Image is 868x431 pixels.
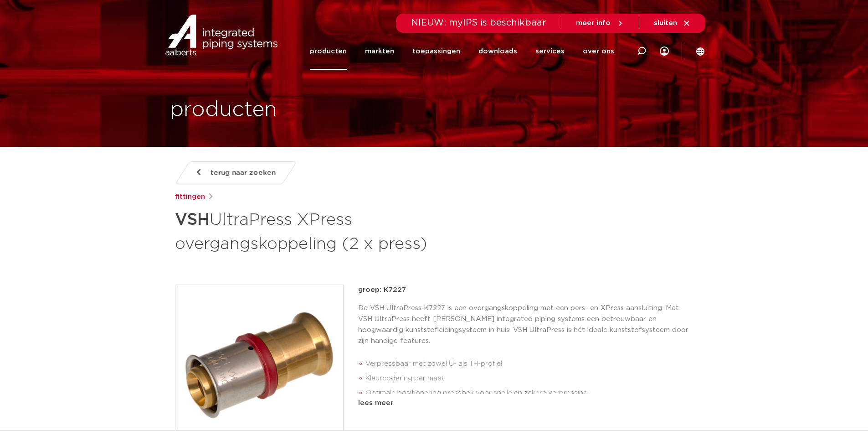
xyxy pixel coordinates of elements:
a: toepassingen [412,33,460,70]
a: sluiten [654,19,691,27]
span: meer info [576,20,611,26]
a: producten [310,33,347,70]
a: services [535,33,565,70]
h1: UltraPress XPress overgangskoppeling (2 x press) [175,206,517,255]
div: my IPS [660,33,669,70]
li: Kleurcodering per maat [365,371,693,386]
strong: VSH [175,212,210,228]
a: terug naar zoeken [175,161,297,184]
p: groep: K7227 [358,285,693,296]
a: markten [365,33,394,70]
a: downloads [478,33,517,70]
a: fittingen [175,192,205,203]
a: over ons [583,33,614,70]
div: lees meer [358,398,693,409]
li: Verpressbaar met zowel U- als TH-profiel [365,357,693,371]
span: NIEUW: myIPS is beschikbaar [411,18,546,27]
span: terug naar zoeken [211,166,276,180]
span: sluiten [654,20,677,26]
nav: Menu [310,33,614,70]
p: De VSH UltraPress K7227 is een overgangskoppeling met een pers- en XPress aansluiting. Met VSH Ul... [358,303,693,347]
li: Optimale positionering pressbek voor snelle en zekere verpressing [365,386,693,400]
h1: producten [170,95,277,125]
a: meer info [576,19,624,27]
